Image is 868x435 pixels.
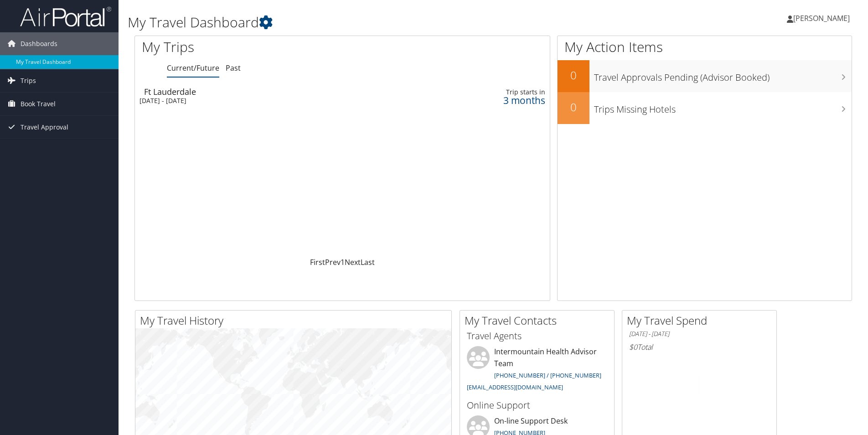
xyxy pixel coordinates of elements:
span: [PERSON_NAME] [793,13,850,23]
a: 1 [341,257,345,267]
a: 0Trips Missing Hotels [558,92,852,124]
span: Trips [21,69,36,92]
h2: 0 [558,99,589,115]
a: Next [345,257,361,267]
h6: Total [629,342,770,352]
a: First [310,257,325,267]
a: Prev [325,257,341,267]
h1: My Trips [142,37,370,57]
img: airportal-logo.png [20,6,111,27]
h3: Online Support [467,399,607,412]
h3: Trips Missing Hotels [594,98,852,116]
h1: My Action Items [558,37,852,57]
h3: Travel Approvals Pending (Advisor Booked) [594,67,852,84]
div: [DATE] - [DATE] [139,97,388,105]
h3: Travel Agents [467,330,607,342]
span: Dashboards [21,32,57,55]
h6: [DATE] - [DATE] [629,330,770,338]
a: 0Travel Approvals Pending (Advisor Booked) [558,60,852,92]
span: $0 [629,342,637,352]
div: Trip starts in [443,88,545,96]
a: Last [361,257,375,267]
a: [PERSON_NAME] [787,5,859,32]
a: [EMAIL_ADDRESS][DOMAIN_NAME] [467,383,563,391]
span: Travel Approval [21,116,68,139]
h1: My Travel Dashboard [128,13,615,32]
h2: My Travel Spend [627,313,776,328]
h2: 0 [558,67,589,83]
h2: My Travel History [140,313,451,328]
li: Intermountain Health Advisor Team [462,346,612,395]
a: Current/Future [167,63,219,73]
span: Book Travel [21,93,56,115]
a: Past [226,63,241,73]
h2: My Travel Contacts [465,313,614,328]
div: Ft Lauderdale [144,88,393,96]
a: [PHONE_NUMBER] / [PHONE_NUMBER] [494,371,601,379]
div: 3 months [443,96,545,104]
